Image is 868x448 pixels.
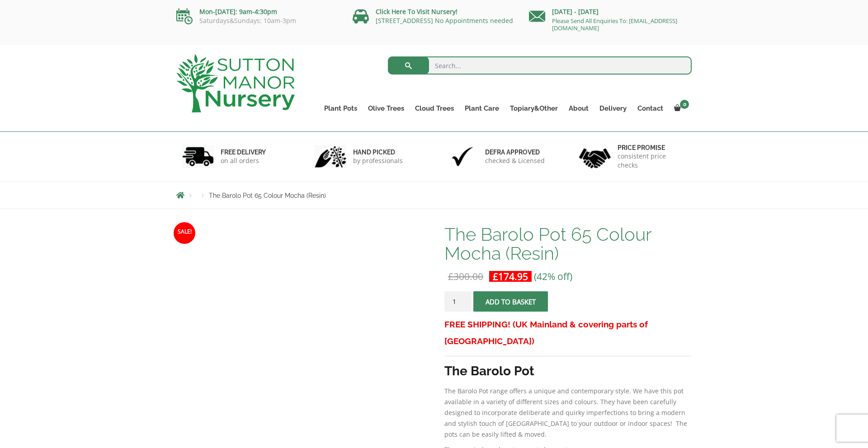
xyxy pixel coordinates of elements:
[669,102,692,115] a: 0
[209,192,326,199] span: The Barolo Pot 65 Colour Mocha (Resin)
[448,270,453,283] span: £
[174,222,195,244] span: Sale!
[473,291,548,312] button: Add to basket
[444,364,534,378] strong: The Barolo Pot
[493,270,528,283] bdi: 174.95
[594,102,632,115] a: Delivery
[444,291,472,312] input: Product quantity
[579,143,611,170] img: 4.jpg
[529,6,692,17] p: [DATE] - [DATE]
[376,16,513,25] a: [STREET_ADDRESS] No Appointments needed
[353,148,403,156] h6: hand picked
[680,100,689,109] span: 0
[182,145,214,168] img: 1.jpg
[493,270,498,283] span: £
[176,6,339,17] p: Mon-[DATE]: 9am-4:30pm
[505,102,563,115] a: Topiary&Other
[221,148,266,156] h6: FREE DELIVERY
[176,54,295,112] img: logo
[618,152,686,170] p: consistent price checks
[353,156,403,165] p: by professionals
[632,102,669,115] a: Contact
[388,56,692,75] input: Search...
[444,316,692,350] h3: FREE SHIPPING! (UK Mainland & covering parts of [GEOGRAPHIC_DATA])
[447,145,478,168] img: 3.jpg
[363,102,410,115] a: Olive Trees
[563,102,594,115] a: About
[618,144,686,152] h6: Price promise
[459,102,505,115] a: Plant Care
[534,270,572,283] span: (42% off)
[444,225,692,263] h1: The Barolo Pot 65 Colour Mocha (Resin)
[176,191,692,199] nav: Breadcrumbs
[176,17,339,24] p: Saturdays&Sundays: 10am-3pm
[376,7,458,16] a: Click Here To Visit Nursery!
[315,145,346,168] img: 2.jpg
[319,102,363,115] a: Plant Pots
[485,148,545,156] h6: Defra approved
[552,17,677,32] a: Please Send All Enquiries To: [EMAIL_ADDRESS][DOMAIN_NAME]
[485,156,545,165] p: checked & Licensed
[448,270,483,283] bdi: 300.00
[410,102,459,115] a: Cloud Trees
[221,156,266,165] p: on all orders
[444,386,692,440] p: The Barolo Pot range offers a unique and contemporary style. We have this pot available in a vari...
